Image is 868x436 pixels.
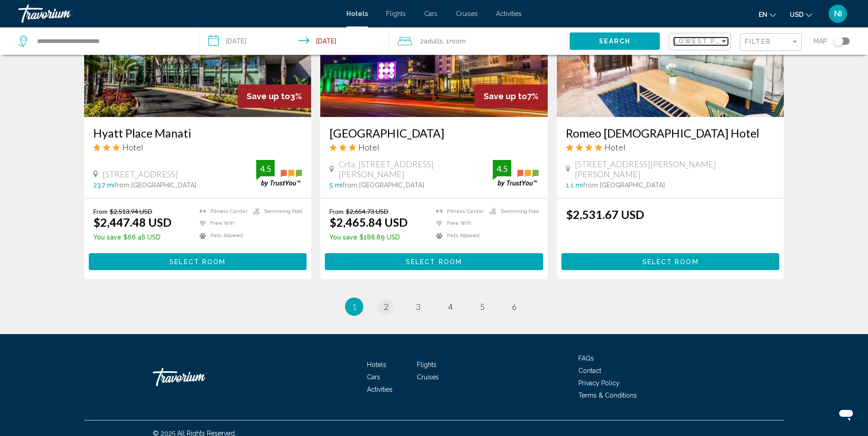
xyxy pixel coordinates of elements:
span: You save [93,234,121,241]
li: Pets Allowed [431,232,485,239]
span: Select Room [642,258,699,266]
span: Select Room [406,258,462,266]
a: FAQs [578,355,594,362]
li: Swimming Pool [248,207,302,215]
a: Travorium [18,5,337,23]
a: Cruises [417,373,439,381]
a: Cars [424,10,437,17]
li: Fitness Center [195,207,248,215]
div: 4.5 [256,163,275,174]
span: Crta. [STREET_ADDRESS][PERSON_NAME] [339,159,493,179]
div: 3% [237,85,311,108]
a: Contact [578,367,601,374]
del: $2,654.73 USD [346,207,388,215]
iframe: Кнопка запуска окна обмена сообщениями [831,399,861,429]
span: Hotel [358,142,379,152]
a: Hotels [346,10,368,17]
span: Filter [745,38,771,45]
span: 5 [480,302,485,312]
span: Select Room [169,258,226,266]
a: Hyatt Place Manati [93,126,302,140]
span: 1 [352,302,356,312]
a: Select Room [89,255,307,266]
li: Pets Allowed [195,232,248,239]
span: 5 mi [329,181,342,189]
a: Travorium [153,363,244,391]
span: , 1 [443,35,466,48]
p: $188.89 USD [329,234,408,241]
span: 2 [384,302,388,312]
span: [STREET_ADDRESS][PERSON_NAME][PERSON_NAME] [575,159,775,179]
button: Filter [740,33,802,52]
span: Save up to [484,91,527,101]
button: Select Room [561,253,780,270]
span: Search [599,38,631,45]
ins: $2,447.48 USD [93,215,172,229]
span: Adults [424,37,443,45]
button: Select Room [89,253,307,270]
span: You save [329,234,357,241]
button: Travelers: 2 adults, 0 children [389,27,570,55]
span: 4 [448,302,453,312]
span: From [329,207,344,215]
a: Select Room [561,255,780,266]
button: Change currency [790,8,812,21]
a: [GEOGRAPHIC_DATA] [329,126,539,140]
span: Flights [386,10,406,17]
a: Terms & Conditions [578,392,637,399]
button: Search [570,32,660,49]
span: from [GEOGRAPHIC_DATA] [114,181,196,189]
span: Hotel [122,142,143,152]
del: $2,513.94 USD [110,207,152,215]
span: 6 [512,302,517,312]
ins: $2,531.67 USD [566,207,644,221]
span: 3 [416,302,421,312]
span: USD [790,11,803,18]
li: Fitness Center [431,207,485,215]
span: from [GEOGRAPHIC_DATA] [342,181,424,189]
ins: $2,465.84 USD [329,215,408,229]
img: trustyou-badge.svg [493,160,539,187]
a: Hotels [367,361,386,368]
a: Privacy Policy [578,379,620,387]
mat-select: Sort by [674,38,728,46]
button: User Menu [826,4,850,23]
div: 3 star Hotel [329,142,539,152]
span: from [GEOGRAPHIC_DATA] [583,181,665,189]
a: Cars [367,373,380,381]
span: 1.1 mi [566,181,583,189]
button: Check-in date: Feb 1, 2026 Check-out date: Feb 14, 2026 [199,27,389,55]
img: trustyou-badge.svg [256,160,302,187]
button: Toggle map [827,37,850,45]
button: Select Room [325,253,543,270]
a: Romeo [DEMOGRAPHIC_DATA] Hotel [566,126,775,140]
a: Activities [367,386,393,393]
a: Cruises [456,10,478,17]
span: Lowest Price [674,37,733,45]
span: Hotel [604,142,625,152]
a: Flights [417,361,437,368]
div: 3 star Hotel [93,142,302,152]
p: $66.46 USD [93,234,172,241]
span: Room [449,37,466,45]
div: 7% [474,85,548,108]
span: From [93,207,108,215]
a: Activities [496,10,522,17]
li: Free WiFi [195,220,248,228]
span: NI [834,9,842,18]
